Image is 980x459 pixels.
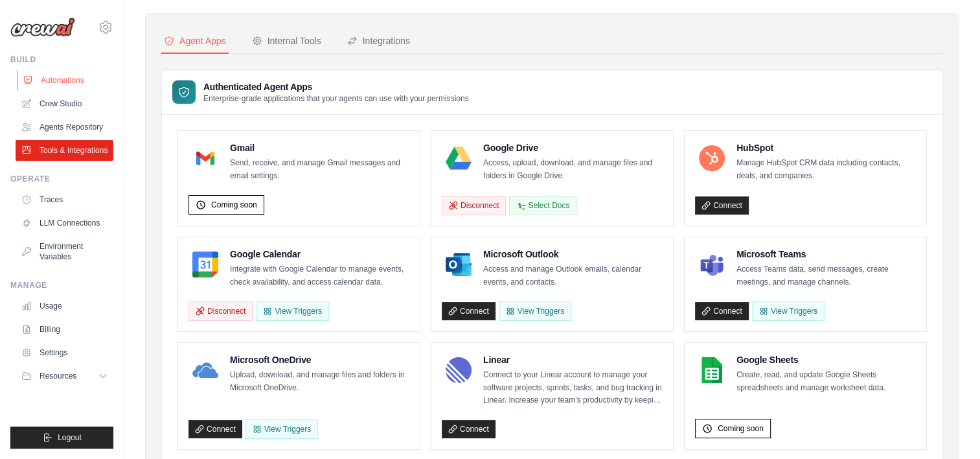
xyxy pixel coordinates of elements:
[446,357,472,383] img: Linear Logo
[16,189,113,210] a: Traces
[736,141,916,154] h4: HubSpot
[736,263,916,288] p: Access Teams data, send messages, create meetings, and manage channels.
[442,302,496,320] a: Connect
[16,342,113,363] a: Settings
[499,301,571,321] : View Triggers
[483,141,663,154] h4: Google Drive
[256,301,328,321] button: View Triggers
[718,423,764,434] span: Coming soon
[699,145,725,171] img: HubSpot Logo
[347,34,410,47] div: Integrations
[17,70,115,91] a: Automations
[736,157,916,182] p: Manage HubSpot CRM data including contacts, deals, and companies.
[483,353,663,366] h4: Linear
[10,18,75,37] img: Logo
[164,34,226,47] div: Agent Apps
[16,366,113,386] button: Resources
[483,369,663,407] p: Connect to your Linear account to manage your software projects, sprints, tasks, and bug tracking...
[230,263,409,288] p: Integrate with Google Calendar to manage events, check availability, and access calendar data.
[192,252,218,277] img: Google Calendar Logo
[446,252,472,277] img: Microsoft Outlook Logo
[442,420,496,438] a: Connect
[442,196,506,215] button: Disconnect
[230,157,409,182] p: Send, receive, and manage Gmail messages and email settings.
[16,236,113,267] a: Environment Variables
[695,196,749,215] a: Connect
[188,420,242,438] a: Connect
[252,34,321,47] div: Internal Tools
[249,29,324,54] button: Internal Tools
[483,248,663,261] h4: Microsoft Outlook
[16,213,113,233] a: LLM Connections
[203,80,469,93] h3: Authenticated Agent Apps
[16,296,113,316] a: Usage
[483,157,663,182] p: Access, upload, download, and manage files and folders in Google Drive.
[245,419,318,439] : View Triggers
[10,280,113,290] div: Manage
[192,145,218,171] img: Gmail Logo
[345,29,413,54] button: Integrations
[16,117,113,137] a: Agents Repository
[446,145,472,171] img: Google Drive Logo
[699,357,725,383] img: Google Sheets Logo
[211,200,257,210] span: Coming soon
[10,427,113,449] button: Logout
[483,263,663,288] p: Access and manage Outlook emails, calendar events, and contacts.
[752,301,825,321] : View Triggers
[16,93,113,114] a: Crew Studio
[203,93,469,104] p: Enterprise-grade applications that your agents can use with your permissions
[16,319,113,340] a: Billing
[16,140,113,161] a: Tools & Integrations
[699,252,725,277] img: Microsoft Teams Logo
[188,301,253,321] button: Disconnect
[192,357,218,383] img: Microsoft OneDrive Logo
[161,29,229,54] button: Agent Apps
[10,174,113,184] div: Operate
[230,141,409,154] h4: Gmail
[230,369,409,394] p: Upload, download, and manage files and folders in Microsoft OneDrive.
[736,248,916,261] h4: Microsoft Teams
[736,353,916,366] h4: Google Sheets
[10,54,113,65] div: Build
[230,248,409,261] h4: Google Calendar
[230,353,409,366] h4: Microsoft OneDrive
[695,302,749,320] a: Connect
[736,369,916,394] p: Create, read, and update Google Sheets spreadsheets and manage worksheet data.
[40,371,76,381] span: Resources
[58,432,82,443] span: Logout
[509,196,576,215] button: Select Docs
